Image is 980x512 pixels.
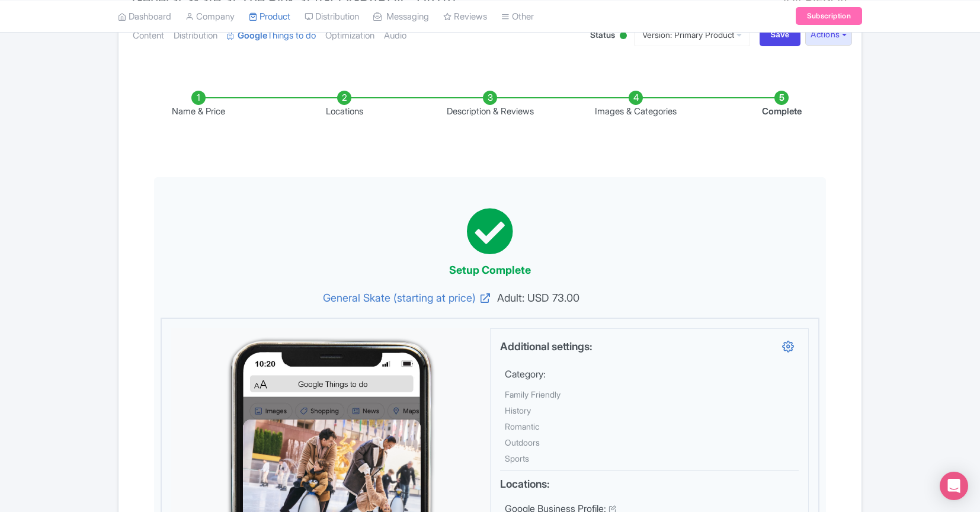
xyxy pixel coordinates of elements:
a: Audio [384,17,406,55]
a: Content [133,17,164,55]
a: Version: Primary Product [634,23,750,46]
div: Open Intercom Messenger [940,472,968,500]
span: Family Friendly [505,389,561,399]
span: History [505,405,531,415]
a: Distribution [174,17,217,55]
input: Save [760,24,801,46]
label: Additional settings: [500,338,593,356]
label: Category: [505,367,546,381]
span: Romantic [505,421,539,431]
span: Adult: USD 73.00 [490,290,808,306]
li: Description & Reviews [417,91,563,119]
a: General Skate (starting at price) [172,290,490,306]
li: Images & Categories [563,91,709,119]
span: Setup Complete [449,264,531,276]
label: Locations: [500,476,550,492]
a: Subscription [796,7,862,25]
li: Locations [271,91,417,119]
strong: Google [238,29,267,43]
a: GoogleThings to do [227,17,316,55]
a: Optimization [325,17,374,55]
li: Complete [709,91,854,119]
button: Actions [805,24,852,46]
li: Name & Price [126,91,271,119]
span: Status [590,28,615,41]
span: Sports [505,453,529,463]
span: Outdoors [505,437,540,447]
div: Active [617,27,629,46]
